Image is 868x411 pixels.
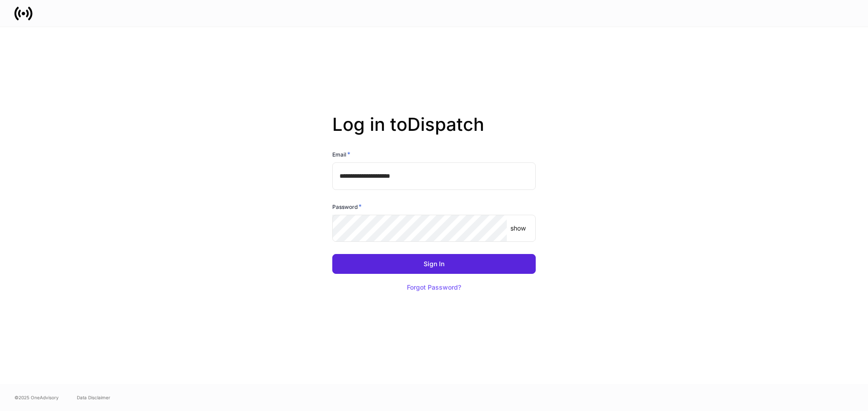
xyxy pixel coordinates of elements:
div: Forgot Password? [407,284,461,291]
button: Forgot Password? [396,277,472,297]
button: Sign In [332,254,536,274]
a: Data Disclaimer [77,394,110,401]
div: Sign In [424,261,444,267]
p: show [510,224,526,233]
span: © 2025 OneAdvisory [14,394,59,401]
h6: Email [332,150,350,159]
h6: Password [332,202,362,211]
h2: Log in to Dispatch [332,114,536,150]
